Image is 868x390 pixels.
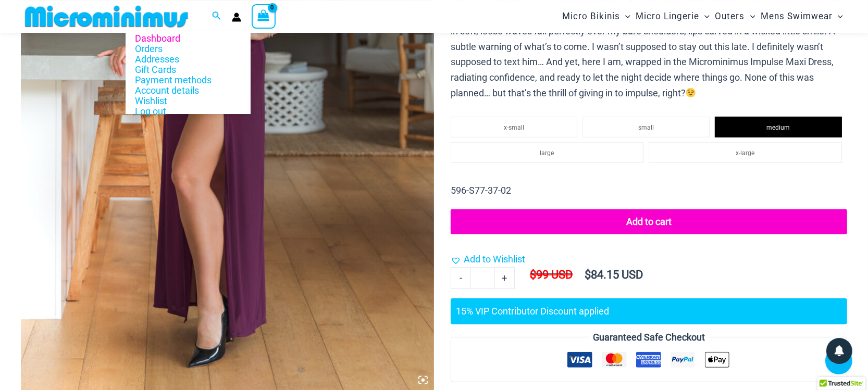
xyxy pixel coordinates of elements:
[451,142,644,163] li: large
[126,44,251,54] a: Orders
[699,3,710,30] span: Menu Toggle
[736,149,755,157] span: x-large
[582,117,710,137] li: small
[451,117,578,137] li: x-small
[715,3,745,30] span: Outers
[589,330,709,345] legend: Guaranteed Safe Checkout
[21,5,192,28] img: MM SHOP LOGO FLAT
[470,267,495,289] input: Product quantity
[636,3,699,30] span: Micro Lingerie
[252,4,276,28] a: View Shopping Cart, empty
[126,96,251,106] a: Wishlist
[530,268,573,281] bdi: 99 USD
[464,254,525,265] span: Add to Wishlist
[504,124,524,131] span: x-small
[232,12,241,22] a: Account icon link
[540,149,554,157] span: large
[620,3,630,30] span: Menu Toggle
[495,267,515,289] a: +
[745,3,755,30] span: Menu Toggle
[713,3,758,30] a: OutersMenu ToggleMenu Toggle
[585,268,591,281] span: $
[558,2,847,31] nav: Site Navigation
[126,106,251,117] a: Log out
[126,85,251,96] a: Account details
[562,3,620,30] span: Micro Bikinis
[761,3,833,30] span: Mens Swimwear
[451,267,470,289] a: -
[638,124,654,131] span: small
[451,183,847,198] p: 596-S77-37-02
[560,3,633,30] a: Micro BikinisMenu ToggleMenu Toggle
[833,3,843,30] span: Menu Toggle
[633,3,712,30] a: Micro LingerieMenu ToggleMenu Toggle
[686,88,696,97] img: 😉
[767,124,790,131] span: medium
[126,54,251,65] a: Addresses
[451,209,847,234] button: Add to cart
[126,65,251,75] a: Gift Cards
[649,142,842,163] li: x-large
[126,75,251,85] a: Payment methods
[715,117,842,137] li: medium
[451,251,525,267] a: Add to Wishlist
[456,304,842,319] div: 15% VIP Contributor Discount applied
[758,3,846,30] a: Mens SwimwearMenu ToggleMenu Toggle
[530,268,536,281] span: $
[126,33,251,44] a: Dashboard
[585,268,643,281] bdi: 84.15 USD
[212,10,221,23] a: Search icon link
